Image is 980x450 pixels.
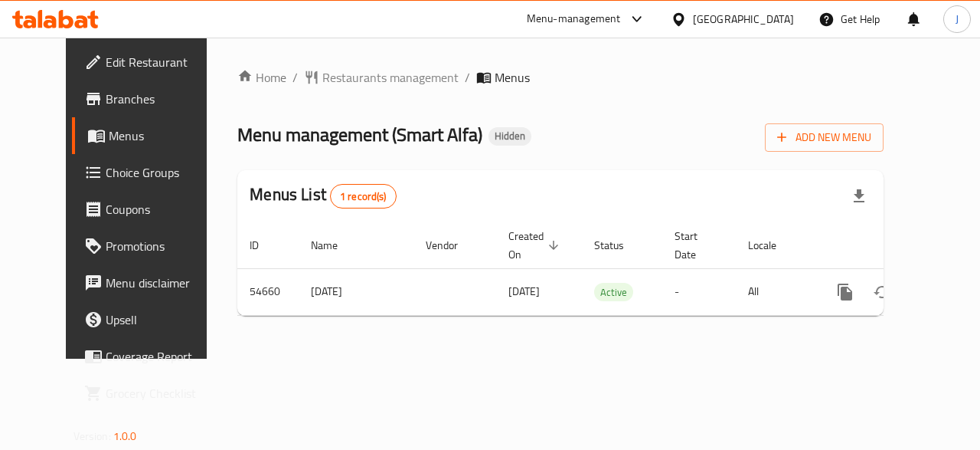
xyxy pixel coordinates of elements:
span: J [955,11,959,28]
button: more [827,274,864,310]
span: Coupons [106,200,217,218]
td: - [662,268,736,315]
a: Choice Groups [72,154,230,191]
li: / [465,68,470,87]
a: Coverage Report [72,338,230,375]
a: Promotions [72,228,230,264]
span: Created On [508,227,563,264]
a: Branches [72,80,230,117]
li: / [292,68,298,87]
a: Home [237,68,286,87]
span: Restaurants management [322,68,459,87]
span: Promotions [106,237,217,255]
button: Change Status [864,274,900,310]
span: Start Date [675,227,717,264]
a: Menu disclaimer [72,264,230,301]
button: Add New Menu [765,123,884,152]
span: Upsell [106,310,217,329]
a: Restaurants management [304,68,459,87]
td: 54660 [237,268,299,315]
span: ID [250,236,279,255]
span: Menu disclaimer [106,274,217,292]
a: Grocery Checklist [72,375,230,412]
span: Menus [495,68,530,87]
span: 1 record(s) [331,189,396,204]
nav: breadcrumb [237,68,884,87]
div: Active [594,283,633,301]
span: Hidden [488,130,531,143]
td: [DATE] [299,268,413,315]
h2: Menus List [250,183,396,209]
span: Menus [109,126,217,145]
a: Edit Restaurant [72,44,230,80]
span: 1.0.0 [113,426,137,446]
div: Hidden [488,127,531,146]
span: Version: [73,426,111,446]
span: Add New Menu [777,128,871,147]
span: Name [311,236,358,255]
div: Menu-management [527,10,621,28]
div: Export file [841,178,877,215]
span: Choice Groups [106,163,217,182]
span: Vendor [426,236,478,255]
span: Edit Restaurant [106,53,217,71]
span: Active [594,284,633,301]
span: Branches [106,90,217,108]
span: Locale [748,236,796,255]
a: Upsell [72,301,230,338]
div: Total records count [330,184,397,209]
td: All [736,268,815,315]
span: Coverage Report [106,347,217,366]
div: [GEOGRAPHIC_DATA] [693,11,794,28]
span: Grocery Checklist [106,384,217,402]
span: Status [594,236,644,255]
a: Menus [72,117,230,154]
span: [DATE] [508,281,540,301]
a: Coupons [72,191,230,228]
span: Menu management ( Smart Alfa ) [237,117,482,152]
